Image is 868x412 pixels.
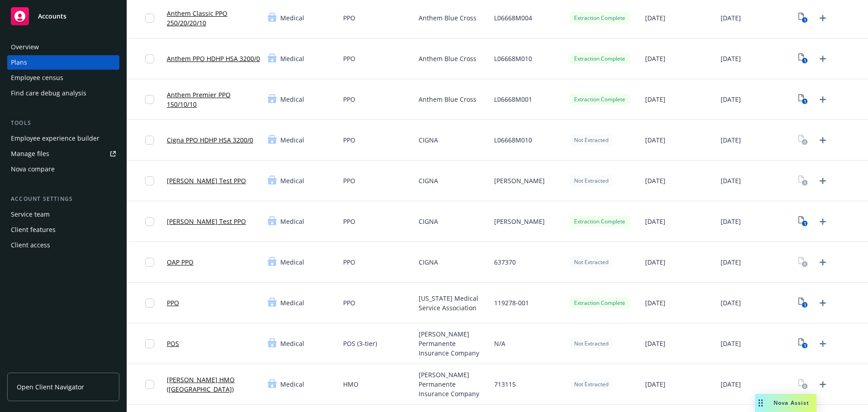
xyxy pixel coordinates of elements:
div: Manage files [11,147,49,161]
a: Upload Plan Documents [816,336,830,351]
span: [DATE] [645,54,665,63]
input: Toggle Row Selected [145,258,154,267]
span: PPO [343,257,355,267]
div: Overview [11,40,39,54]
span: [DATE] [645,95,665,104]
a: View Plan Documents [796,133,811,147]
div: Client access [11,238,50,252]
span: CIGNA [419,176,438,185]
span: PPO [343,217,355,226]
span: [DATE] [721,339,741,348]
a: Upload Plan Documents [816,377,830,392]
span: [DATE] [645,135,665,145]
a: View Plan Documents [796,174,811,188]
span: 119278-001 [494,298,529,308]
a: View Plan Documents [796,92,811,107]
a: Accounts [7,4,119,29]
span: CIGNA [419,217,438,226]
a: Upload Plan Documents [816,92,830,107]
div: Employee experience builder [11,131,99,146]
span: PPO [343,95,355,104]
a: [PERSON_NAME] Test PPO [167,176,246,185]
a: Service team [7,207,119,222]
div: Employee census [11,71,63,85]
a: View Plan Documents [796,214,811,229]
span: Nova Assist [774,399,809,407]
a: Cigna PPO HDHP HSA 3200/0 [167,135,253,145]
input: Toggle Row Selected [145,54,154,63]
a: Upload Plan Documents [816,52,830,66]
span: [PERSON_NAME] [494,217,545,226]
span: Medical [280,176,304,185]
span: [DATE] [721,54,741,63]
a: [PERSON_NAME] HMO ([GEOGRAPHIC_DATA]) [167,375,260,394]
input: Toggle Row Selected [145,339,154,348]
span: Open Client Navigator [17,382,84,392]
span: [US_STATE] Medical Service Association [419,294,487,313]
span: PPO [343,135,355,145]
input: Toggle Row Selected [145,380,154,389]
a: Nova compare [7,162,119,176]
div: Service team [11,207,50,222]
span: 637370 [494,257,516,267]
span: [DATE] [645,339,665,348]
div: Drag to move [755,394,766,412]
text: 1 [804,99,806,104]
a: Upload Plan Documents [816,214,830,229]
span: Medical [280,54,304,63]
span: Medical [280,298,304,308]
a: Upload Plan Documents [816,255,830,270]
text: 1 [804,302,806,308]
a: Anthem PPO HDHP HSA 3200/0 [167,54,260,63]
span: [DATE] [721,13,741,23]
span: [DATE] [721,379,741,389]
a: View Plan Documents [796,11,811,25]
span: Medical [280,257,304,267]
span: Medical [280,217,304,226]
div: Not Extracted [570,175,613,186]
a: [PERSON_NAME] Test PPO [167,217,246,226]
span: Anthem Blue Cross [419,13,476,23]
div: Client features [11,223,56,237]
div: Find care debug analysis [11,86,86,100]
a: View Plan Documents [796,255,811,270]
a: Manage files [7,147,119,161]
div: Account settings [7,194,119,204]
button: Nova Assist [755,394,816,412]
a: Anthem Classic PPO 250/20/20/10 [167,9,260,28]
span: [DATE] [721,217,741,226]
div: Extraction Complete [570,94,630,105]
span: [DATE] [721,176,741,185]
a: Upload Plan Documents [816,11,830,25]
span: CIGNA [419,135,438,145]
a: View Plan Documents [796,296,811,310]
span: L06668M001 [494,95,532,104]
span: Medical [280,95,304,104]
span: [PERSON_NAME] Permanente Insurance Company [419,329,487,358]
text: 1 [804,343,806,349]
span: L06668M010 [494,54,532,63]
span: [DATE] [721,135,741,145]
span: PPO [343,13,355,23]
text: 1 [804,17,806,23]
span: Medical [280,339,304,348]
span: CIGNA [419,257,438,267]
span: L06668M010 [494,135,532,145]
a: POS [167,339,179,348]
a: Client features [7,223,119,237]
a: Employee census [7,71,119,85]
span: PPO [343,176,355,185]
span: PPO [343,54,355,63]
span: Medical [280,135,304,145]
span: Anthem Blue Cross [419,95,476,104]
div: Not Extracted [570,256,613,268]
span: [DATE] [645,217,665,226]
a: Client access [7,238,119,252]
span: [DATE] [645,379,665,389]
div: Tools [7,118,119,128]
a: View Plan Documents [796,52,811,66]
a: Overview [7,40,119,54]
input: Toggle Row Selected [145,217,154,226]
text: 1 [804,58,806,64]
a: View Plan Documents [796,336,811,351]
